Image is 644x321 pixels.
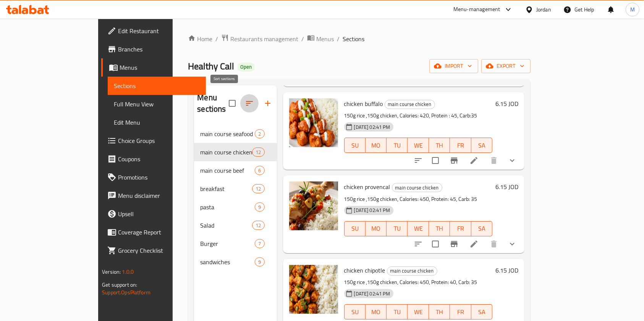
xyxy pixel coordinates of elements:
[230,34,298,43] span: Restaurants management
[387,266,437,276] div: main course chicken
[471,138,492,153] button: SA
[289,265,338,314] img: chicken chipotle
[101,223,206,241] a: Coverage Report
[102,287,150,297] a: Support.OpsPlatform
[474,140,489,151] span: SA
[429,221,450,236] button: TH
[432,223,447,234] span: TH
[411,140,426,151] span: WE
[337,34,340,43] li: /
[118,26,200,35] span: Edit Restaurant
[255,240,264,247] span: 7
[481,59,531,73] button: export
[188,34,531,44] nav: breadcrumb
[435,61,472,71] span: import
[102,280,137,290] span: Get support on:
[237,63,255,72] div: Open
[255,202,264,212] div: items
[495,98,518,109] h6: 6.15 JOD
[344,304,366,319] button: SU
[348,140,362,151] span: SU
[194,161,277,180] div: main course beef6
[508,156,517,165] svg: Show Choices
[118,136,200,145] span: Choice Groups
[101,186,206,205] a: Menu disclaimer
[255,130,264,138] span: 2
[487,61,524,71] span: export
[390,223,405,234] span: TU
[366,138,387,153] button: MO
[344,265,385,276] span: chicken chipotle
[344,111,492,120] p: 150g rice ,150g chicken, Calories: 420, Protein : 45, Carb:35
[392,183,442,192] div: main course chicken
[118,173,200,182] span: Promotions
[351,124,393,131] span: [DATE] 02:41 PM
[495,181,518,192] h6: 6.15 JOD
[101,205,206,223] a: Upsell
[427,152,443,169] span: Select to update
[445,151,463,170] button: Branch-specific-item
[409,151,427,170] button: sort-choices
[495,265,518,276] h6: 6.15 JOD
[387,138,408,153] button: TU
[503,151,521,170] button: show more
[194,180,277,198] div: breakfast12
[255,167,264,174] span: 6
[122,267,134,277] span: 1.0.0
[200,129,255,138] span: main course seafood
[366,221,387,236] button: MO
[432,140,447,151] span: TH
[114,118,200,127] span: Edit Menu
[101,40,206,58] a: Branches
[369,223,383,234] span: MO
[630,5,635,14] span: M
[348,307,362,318] span: SU
[453,5,500,14] div: Menu-management
[120,63,200,72] span: Menus
[411,307,426,318] span: WE
[101,132,206,150] a: Choice Groups
[344,98,383,109] span: chicken buffalo
[344,221,366,236] button: SU
[200,202,255,212] span: pasta
[427,236,443,252] span: Select to update
[409,235,427,253] button: sort-choices
[289,181,338,230] img: chicken provencal
[102,267,121,277] span: Version:
[255,258,264,266] span: 9
[450,221,471,236] button: FR
[289,98,338,147] img: chicken buffalo
[469,239,479,249] a: Edit menu item
[369,140,383,151] span: MO
[200,257,255,266] span: sandwiches
[252,185,264,193] span: 12
[252,149,264,156] span: 12
[108,77,206,95] a: Sections
[453,307,468,318] span: FR
[344,181,390,193] span: chicken provencal
[343,34,364,43] span: Sections
[351,207,393,214] span: [DATE] 02:41 PM
[118,191,200,200] span: Menu disclaimer
[118,228,200,237] span: Coverage Report
[408,304,429,319] button: WE
[200,166,255,175] span: main course beef
[188,58,234,75] span: Healthy Call
[429,59,478,73] button: import
[108,95,206,113] a: Full Menu View
[101,58,206,77] a: Menus
[237,64,255,70] span: Open
[114,81,200,90] span: Sections
[485,235,503,253] button: delete
[118,246,200,255] span: Grocery Checklist
[385,100,435,109] div: main course chicken
[101,168,206,186] a: Promotions
[445,235,463,253] button: Branch-specific-item
[118,45,200,54] span: Branches
[392,183,442,192] span: main course chicken
[194,234,277,253] div: Burger7
[344,194,492,204] p: 150g rice ,150g chicken, Calories: 450, Protein: 45, Carb: 35
[471,221,492,236] button: SA
[348,223,362,234] span: SU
